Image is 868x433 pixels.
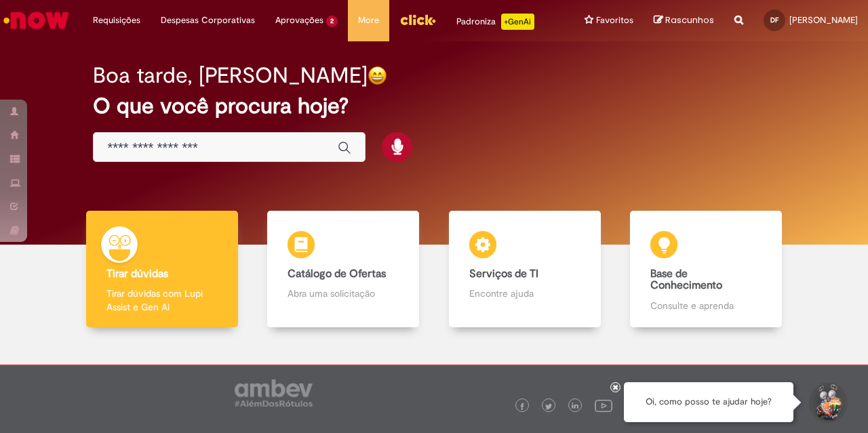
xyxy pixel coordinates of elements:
a: Base de Conhecimento Consulte e aprenda [616,211,797,328]
p: Consulte e aprenda [650,299,762,312]
p: +GenAi [501,14,534,30]
img: logo_footer_youtube.png [595,396,612,414]
img: click_logo_yellow_360x200.png [399,9,436,30]
span: Despesas Corporativas [161,14,255,27]
span: Aprovações [275,14,323,27]
div: Padroniza [456,14,534,30]
img: ServiceNow [1,7,71,34]
span: 2 [326,16,338,27]
img: happy-face.png [368,66,387,85]
p: Encontre ajuda [469,287,580,300]
img: logo_footer_ambev_rotulo_gray.png [235,379,313,407]
img: logo_footer_linkedin.png [572,403,578,411]
a: Serviços de TI Encontre ajuda [434,211,616,328]
span: DF [770,16,778,24]
img: logo_footer_twitter.png [545,403,552,410]
b: Base de Conhecimento [650,267,722,293]
p: Tirar dúvidas com Lupi Assist e Gen Ai [106,287,218,314]
span: More [358,14,379,27]
img: logo_footer_facebook.png [519,403,526,410]
a: Rascunhos [654,14,714,27]
button: Iniciar Conversa de Suporte [807,382,848,423]
b: Catálogo de Ofertas [288,267,386,281]
a: Catálogo de Ofertas Abra uma solicitação [253,211,435,328]
b: Tirar dúvidas [106,267,168,281]
a: Tirar dúvidas Tirar dúvidas com Lupi Assist e Gen Ai [71,211,253,328]
span: Favoritos [596,14,633,27]
h2: Boa tarde, [PERSON_NAME] [93,64,368,87]
span: Requisições [93,14,140,27]
span: [PERSON_NAME] [789,14,858,26]
span: Rascunhos [665,14,714,26]
div: Oi, como posso te ajudar hoje? [624,382,793,422]
b: Serviços de TI [469,267,538,281]
h2: O que você procura hoje? [93,94,774,118]
p: Abra uma solicitação [288,287,399,300]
